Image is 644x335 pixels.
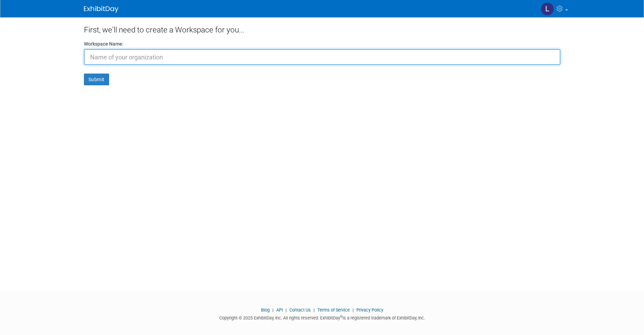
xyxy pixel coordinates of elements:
[284,307,288,313] span: |
[289,307,311,313] a: Contact Us
[351,307,355,313] span: |
[84,40,124,47] label: Workspace Name:
[356,307,383,313] a: Privacy Policy
[340,315,343,318] sup: ®
[541,2,554,16] img: leila fagerberg
[317,307,350,313] a: Terms of Service
[261,307,270,313] a: Blog
[276,307,283,313] a: API
[84,17,560,40] div: First, we'll need to create a Workspace for you...
[84,6,118,13] img: ExhibitDay
[312,307,316,313] span: |
[271,307,275,313] span: |
[84,74,109,85] button: Submit
[84,49,560,65] input: Name of your organization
